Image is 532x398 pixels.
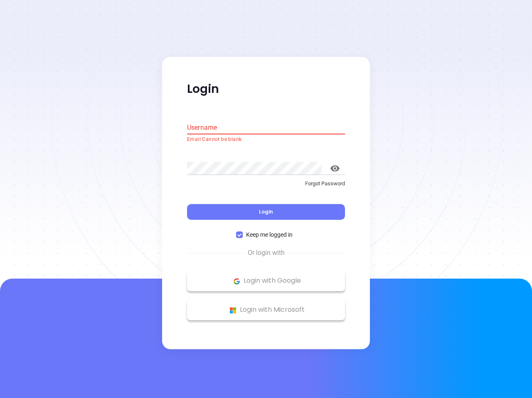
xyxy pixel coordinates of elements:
img: Google Logo [232,276,242,286]
span: Or login with [244,248,289,258]
a: Forgot Password [187,180,345,194]
button: Login [187,204,345,220]
p: Email Cannot be blank [187,136,345,144]
button: Microsoft Logo Login with Microsoft [187,300,345,320]
span: Login [259,209,273,216]
p: Forgot Password [187,180,345,188]
span: Keep me logged in [243,231,296,240]
p: Login with Google [191,275,341,287]
img: Microsoft Logo [228,305,238,315]
button: toggle password visibility [325,158,345,178]
p: Login with Microsoft [191,304,341,316]
p: Login [187,82,345,97]
button: Google Logo Login with Google [187,271,345,291]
